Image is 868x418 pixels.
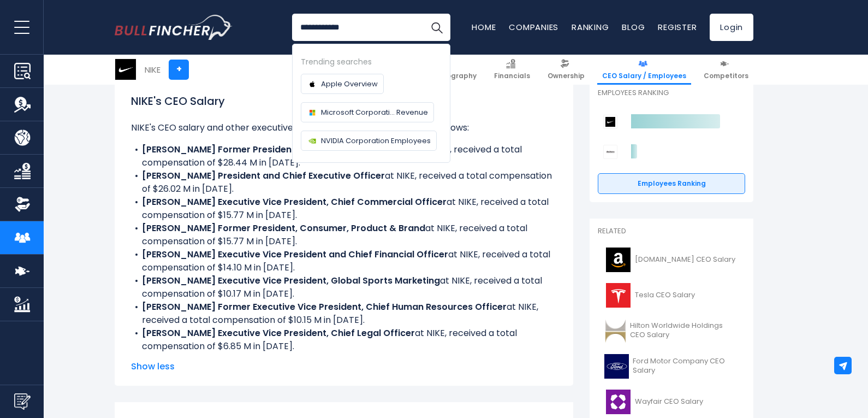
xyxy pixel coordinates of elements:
[635,291,695,300] span: Tesla CEO Salary
[472,21,496,33] a: Home
[603,115,617,129] img: NIKE competitors logo
[142,327,415,339] b: [PERSON_NAME] Executive Vice President, Chief Legal Officer
[142,248,448,261] b: [PERSON_NAME] Executive Vice President and Chief Financial Officer
[131,196,557,222] li: at NIKE, received a total compensation of $15.77 M in [DATE].
[307,107,318,118] img: Company logo
[115,59,136,80] img: NKE logo
[598,173,745,194] a: Employees Ranking
[704,72,748,80] span: Competitors
[423,14,450,41] button: Search
[142,222,425,234] b: [PERSON_NAME] Former President, Consumer, Product & Brand
[635,397,703,407] span: Wayfair CEO Salary
[598,387,745,417] a: Wayfair CEO Salary
[710,14,753,41] a: Login
[622,21,645,33] a: Blog
[635,255,735,264] span: [DOMAIN_NAME] CEO Salary
[604,248,632,272] img: AMZN logo
[543,55,590,85] a: Ownership
[115,15,232,40] a: Go to homepage
[699,55,753,85] a: Competitors
[301,102,434,122] a: Microsoft Corporati... Revenue
[142,169,385,182] b: [PERSON_NAME] President and Chief Executive Officer
[142,301,507,313] b: [PERSON_NAME] Former Executive Vice President, Chief Human Resources Officer
[604,283,632,308] img: TSLA logo
[14,196,31,213] img: Ownership
[658,21,697,33] a: Register
[603,145,617,159] img: Deckers Outdoor Corporation competitors logo
[598,351,745,381] a: Ford Motor Company CEO Salary
[301,74,384,94] a: Apple Overview
[598,227,745,236] p: Related
[301,131,437,151] a: NVIDIA Corporation Employees
[131,121,557,134] p: NIKE's CEO salary and other executives compensation in [DATE] was as follows:
[489,55,535,85] a: Financials
[509,21,558,33] a: Companies
[131,93,557,109] h1: NIKE's CEO Salary
[598,245,745,275] a: [DOMAIN_NAME] CEO Salary
[131,169,557,196] li: at NIKE, received a total compensation of $26.02 M in [DATE].
[131,327,557,353] li: at NIKE, received a total compensation of $6.85 M in [DATE].
[142,274,440,287] b: [PERSON_NAME] Executive Vice President, Global Sports Marketing
[169,60,189,80] a: +
[321,135,431,146] span: NVIDIA Corporation Employees
[142,143,420,156] b: [PERSON_NAME] Former President and Chief Executive Officer
[307,79,318,90] img: Company logo
[572,21,609,33] a: Ranking
[630,321,739,340] span: Hilton Worldwide Holdings CEO Salary
[604,354,629,379] img: F logo
[301,56,442,68] div: Trending searches
[633,357,739,375] span: Ford Motor Company CEO Salary
[321,107,428,118] span: Microsoft Corporati... Revenue
[604,319,627,343] img: HLT logo
[145,63,160,76] div: NIKE
[142,196,447,208] b: [PERSON_NAME] Executive Vice President, Chief Commercial Officer
[131,143,557,169] li: at NIKE, received a total compensation of $28.44 M in [DATE].
[321,78,378,90] span: Apple Overview
[115,15,233,40] img: Bullfincher logo
[598,89,745,98] p: Employees Ranking
[597,55,691,85] a: CEO Salary / Employees
[598,316,745,346] a: Hilton Worldwide Holdings CEO Salary
[494,72,530,80] span: Financials
[131,222,557,248] li: at NIKE, received a total compensation of $15.77 M in [DATE].
[131,360,557,373] span: Show less
[548,72,585,80] span: Ownership
[131,248,557,274] li: at NIKE, received a total compensation of $14.10 M in [DATE].
[604,390,632,414] img: W logo
[131,274,557,301] li: at NIKE, received a total compensation of $10.17 M in [DATE].
[131,301,557,327] li: at NIKE, received a total compensation of $10.15 M in [DATE].
[598,280,745,310] a: Tesla CEO Salary
[602,72,686,80] span: CEO Salary / Employees
[307,136,318,146] img: Company logo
